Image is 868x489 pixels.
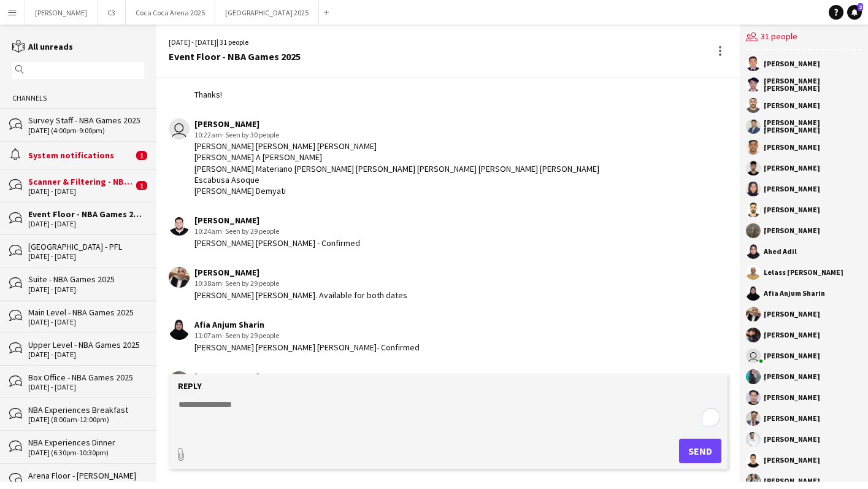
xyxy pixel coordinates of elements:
[28,220,144,228] div: [DATE] - [DATE]
[28,350,144,359] div: [DATE] - [DATE]
[12,41,73,52] a: All unreads
[28,437,144,448] div: NBA Experiences Dinner
[28,274,144,285] div: Suite - NBA Games 2025
[764,477,820,485] div: [PERSON_NAME]
[28,115,144,126] div: Survey Staff - NBA Games 2025
[847,5,862,20] a: 2
[28,307,144,318] div: Main Level - NBA Games 2025
[28,339,144,350] div: Upper Level - NBA Games 2025
[177,398,724,430] textarea: To enrich screen reader interactions, please activate Accessibility in Grammarly extension settings
[28,470,144,481] div: Arena Floor - [PERSON_NAME]
[764,77,862,92] div: [PERSON_NAME] [PERSON_NAME]
[28,285,144,294] div: [DATE] - [DATE]
[194,118,636,129] div: [PERSON_NAME]
[194,237,360,248] div: [PERSON_NAME] [PERSON_NAME] - Confirmed
[25,1,98,25] button: [PERSON_NAME]
[764,248,797,255] div: Ahed Adil
[194,330,420,341] div: 11:07am
[764,185,820,193] div: [PERSON_NAME]
[28,150,133,161] div: System notifications
[194,215,360,226] div: [PERSON_NAME]
[222,279,279,288] span: · Seen by 29 people
[764,290,825,297] div: Afia Anjum Sharin
[764,373,820,380] div: [PERSON_NAME]
[222,130,279,139] span: · Seen by 30 people
[764,164,820,172] div: [PERSON_NAME]
[98,1,126,25] button: C3
[764,60,820,67] div: [PERSON_NAME]
[194,319,420,330] div: Afia Anjum Sharin
[746,25,862,50] div: 31 people
[764,436,820,443] div: [PERSON_NAME]
[28,449,144,457] div: [DATE] (6:30pm-10:30pm)
[764,144,820,151] div: [PERSON_NAME]
[28,415,144,424] div: [DATE] (8:00am-12:00pm)
[28,126,144,135] div: [DATE] (4:00pm-9:00pm)
[194,342,420,353] div: [PERSON_NAME] [PERSON_NAME] [PERSON_NAME]- Confirmed
[194,267,407,278] div: [PERSON_NAME]
[28,372,144,383] div: Box Office - NBA Games 2025
[194,129,636,141] div: 10:22am
[764,352,820,360] div: [PERSON_NAME]
[28,241,144,252] div: [GEOGRAPHIC_DATA] - PFL
[178,380,202,391] label: Reply
[764,227,820,234] div: [PERSON_NAME]
[764,415,820,422] div: [PERSON_NAME]
[215,1,319,25] button: [GEOGRAPHIC_DATA] 2025
[858,3,863,11] span: 2
[764,269,843,276] div: Lelass [PERSON_NAME]
[194,290,407,301] div: [PERSON_NAME] [PERSON_NAME]. Available for both dates
[136,151,147,160] span: 1
[28,209,144,220] div: Event Floor - NBA Games 2025
[194,278,407,289] div: 10:38am
[169,51,301,62] div: Event Floor - NBA Games 2025
[764,310,820,318] div: [PERSON_NAME]
[764,394,820,401] div: [PERSON_NAME]
[764,456,820,464] div: [PERSON_NAME]
[194,141,636,196] div: [PERSON_NAME] [PERSON_NAME] [PERSON_NAME] [PERSON_NAME] A [PERSON_NAME] [PERSON_NAME] Materiano [...
[194,371,367,382] div: [PERSON_NAME]
[222,331,279,340] span: · Seen by 29 people
[28,176,133,187] div: Scanner & Filtering - NBA Games 2025
[679,439,721,463] button: Send
[28,187,133,196] div: [DATE] - [DATE]
[764,119,862,134] div: [PERSON_NAME] [PERSON_NAME]
[126,1,215,25] button: Coca Coca Arena 2025
[764,331,820,339] div: [PERSON_NAME]
[169,37,301,48] div: [DATE] - [DATE] | 31 people
[194,226,360,237] div: 10:24am
[764,102,820,109] div: [PERSON_NAME]
[28,383,144,391] div: [DATE] - [DATE]
[222,226,279,236] span: · Seen by 29 people
[136,181,147,190] span: 1
[28,252,144,261] div: [DATE] - [DATE]
[28,318,144,326] div: [DATE] - [DATE]
[764,206,820,214] div: [PERSON_NAME]
[28,404,144,415] div: NBA Experiences Breakfast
